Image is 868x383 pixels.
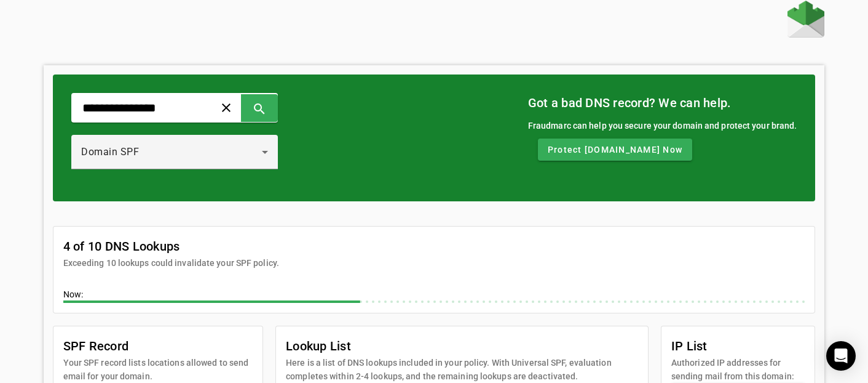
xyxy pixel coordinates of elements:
[286,356,638,383] mat-card-subtitle: Here is a list of DNS lookups included in your policy. With Universal SPF, evaluation completes w...
[826,341,856,371] div: Open Intercom Messenger
[63,256,279,270] mat-card-subtitle: Exceeding 10 lookups could invalidate your SPF policy.
[787,1,824,38] img: Fraudmarc Logo
[548,143,682,156] span: Protect [DOMAIN_NAME] Now
[671,336,805,356] mat-card-title: IP List
[671,356,805,383] mat-card-subtitle: Authorized IP addresses for sending mail from this domain:
[538,139,692,161] button: Protect [DOMAIN_NAME] Now
[528,119,797,132] div: Fraudmarc can help you secure your domain and protect your brand.
[63,336,253,356] mat-card-title: SPF Record
[63,236,279,256] mat-card-title: 4 of 10 DNS Lookups
[81,146,139,158] span: Domain SPF
[286,336,638,356] mat-card-title: Lookup List
[787,1,824,41] a: Home
[63,356,253,383] mat-card-subtitle: Your SPF record lists locations allowed to send email for your domain.
[528,93,797,113] mat-card-title: Got a bad DNS record? We can help.
[63,288,805,303] div: Now:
